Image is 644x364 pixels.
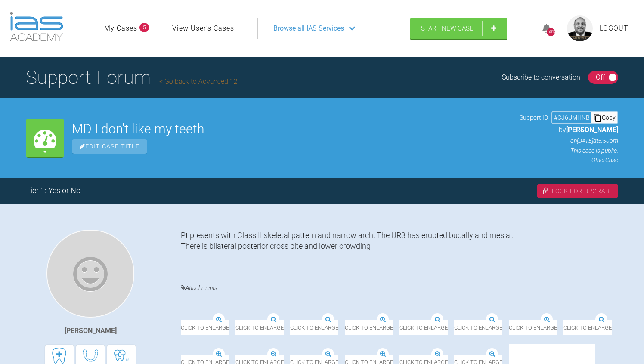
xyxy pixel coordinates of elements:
span: Edit Case Title [72,139,147,154]
div: [PERSON_NAME] [65,325,117,336]
span: Click to enlarge [454,320,502,335]
div: Subscribe to conversation [502,72,580,83]
h2: MD I don't like my teeth [72,123,512,136]
span: Support ID [520,113,548,122]
span: Click to enlarge [509,320,557,335]
div: Tier 1: Yes or No [26,185,80,197]
span: Browse all IAS Services [273,23,344,34]
h1: Support Forum [26,62,238,93]
img: profile.png [567,15,593,41]
span: 5 [139,23,149,32]
div: # CJ6UMHNB [552,113,591,122]
div: Pt presents with Class II skeletal pattern and narrow arch. The UR3 has erupted bucally and mesia... [181,230,618,270]
p: on [DATE] at 5:50pm [520,136,618,145]
h4: Attachments [181,283,618,293]
span: Click to enlarge [345,320,393,335]
a: My Cases [104,23,137,34]
span: Click to enlarge [181,320,229,335]
a: View User's Cases [172,23,234,34]
p: Other Case [520,155,618,165]
span: Click to enlarge [290,320,338,335]
span: Click to enlarge [563,320,612,335]
a: Logout [600,23,629,34]
span: Start New Case [421,25,474,32]
span: [PERSON_NAME] [566,126,618,134]
div: Lock For Upgrade [537,184,618,198]
p: by [520,124,618,136]
img: Roekshana Shar [46,230,134,318]
p: This case is public. [520,146,618,155]
a: Start New Case [410,18,507,39]
div: Copy [591,112,617,123]
img: lock.6dc949b6.svg [542,187,550,195]
span: Click to enlarge [235,320,284,335]
img: logo-light.3e3ef733.png [10,12,63,41]
a: Go back to Advanced 12 [159,77,238,86]
span: Click to enlarge [399,320,448,335]
div: Off [596,72,605,83]
div: 16012 [547,28,555,36]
